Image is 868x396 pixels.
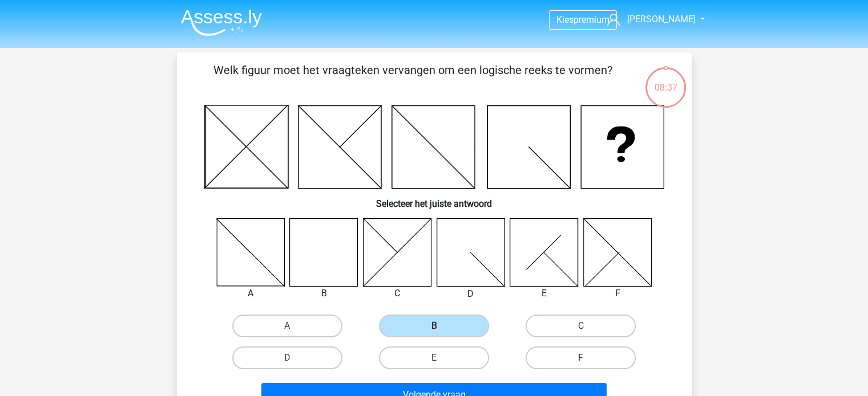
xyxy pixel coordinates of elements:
[354,287,441,300] div: C
[281,287,367,300] div: B
[575,287,661,300] div: F
[208,287,294,300] div: A
[526,346,636,369] label: F
[627,14,695,25] span: [PERSON_NAME]
[379,315,489,337] label: B
[644,66,687,95] div: 08:37
[556,14,574,25] span: Kies
[232,346,342,369] label: D
[428,287,514,301] div: D
[574,14,609,25] span: premium
[232,315,342,337] label: A
[550,12,616,27] a: Kiespremium
[603,13,696,26] a: [PERSON_NAME]
[195,189,673,209] h6: Selecteer het juiste antwoord
[195,62,631,96] p: Welk figuur moet het vraagteken vervangen om een logische reeks te vormen?
[501,287,587,300] div: E
[379,346,489,369] label: E
[526,315,636,337] label: C
[181,9,262,36] img: Assessly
